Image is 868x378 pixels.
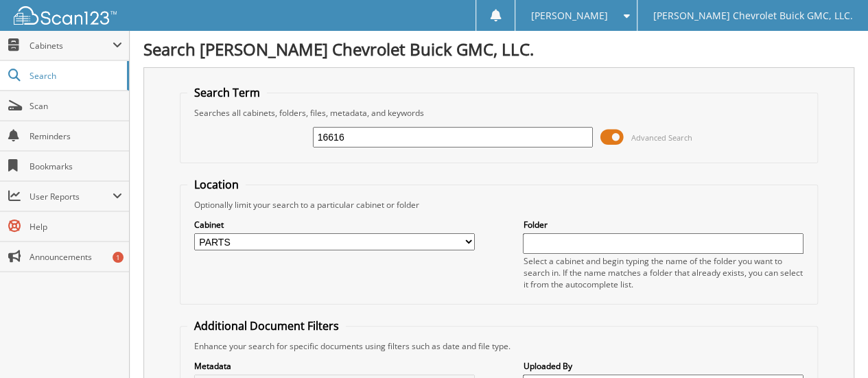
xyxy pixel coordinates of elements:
label: Cabinet [194,219,475,231]
span: Advanced Search [631,132,692,143]
legend: Search Term [187,85,267,100]
img: scan123-logo-white.svg [14,6,117,25]
label: Uploaded By [523,360,804,372]
div: Searches all cabinets, folders, files, metadata, and keywords [187,107,810,119]
span: Bookmarks [30,161,122,172]
span: Scan [30,100,122,112]
label: Folder [523,219,804,231]
div: 1 [113,252,124,263]
span: Help [30,221,122,233]
span: Reminders [30,130,122,142]
div: Optionally limit your search to a particular cabinet or folder [187,199,810,211]
h1: Search [PERSON_NAME] Chevrolet Buick GMC, LLC. [143,38,854,60]
div: Select a cabinet and begin typing the name of the folder you want to search in. If the name match... [523,255,804,290]
span: Search [30,70,120,82]
span: User Reports [30,191,113,202]
legend: Location [187,177,246,192]
span: Announcements [30,251,122,263]
label: Metadata [194,360,475,372]
legend: Additional Document Filters [187,318,346,333]
span: Cabinets [30,40,113,51]
div: Enhance your search for specific documents using filters such as date and file type. [187,340,810,352]
span: [PERSON_NAME] Chevrolet Buick GMC, LLC. [653,12,852,20]
span: [PERSON_NAME] [531,12,608,20]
